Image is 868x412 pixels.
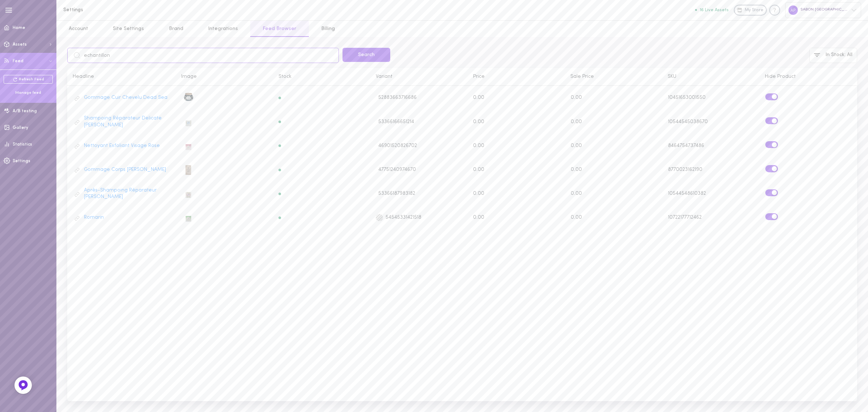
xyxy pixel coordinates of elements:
[13,126,28,130] span: Gallery
[84,143,160,149] a: Nettoyant Exfoliant Visage Rose
[695,8,729,12] button: 16 Live Assets
[342,48,390,62] button: Search
[273,73,370,80] div: Stock
[309,21,347,37] a: Billing
[378,119,414,125] span: 53366166651214
[571,95,582,100] span: 0.00
[84,187,170,200] a: Après-Shampoing Réparateur [PERSON_NAME]
[473,191,484,196] span: 0.00
[13,59,24,63] span: Feed
[378,167,416,173] span: 47751240974670
[84,115,170,128] a: Shampoing Réparateur Delicate [PERSON_NAME]
[668,143,704,148] span: 8464754737486
[695,8,734,13] a: 16 Live Assets
[63,7,183,13] h1: Settings
[196,21,250,37] a: Integrations
[473,119,484,125] span: 0.00
[571,167,582,172] span: 0.00
[785,2,861,18] div: SABON [GEOGRAPHIC_DATA]
[176,73,273,80] div: Image
[250,21,309,37] a: Feed Browser
[370,73,468,80] div: Variant
[84,167,166,173] a: Gommage Corps [PERSON_NAME]
[473,167,484,172] span: 0.00
[376,214,383,221] span: Romarin
[565,73,662,80] div: Sale Price
[571,215,582,220] span: 0.00
[759,73,857,80] div: Hide Product
[13,142,32,147] span: Statistics
[745,7,763,14] span: My Store
[668,95,706,100] span: 10451653001550
[84,94,167,101] a: Gommage Cuir Chevelu Dead Sea
[13,26,25,30] span: Home
[67,48,339,63] input: Search
[84,214,104,221] a: Romarin
[13,109,37,113] span: A/B testing
[668,215,702,220] span: 10722177712462
[769,5,780,16] div: Knowledge center
[668,191,706,196] span: 10544548610382
[4,90,53,96] div: Manage feed
[13,42,27,47] span: Assets
[571,191,582,196] span: 0.00
[473,95,484,100] span: 0.00
[468,73,565,80] div: Price
[662,73,759,80] div: SKU
[386,214,421,221] span: 54545331421518
[157,21,196,37] a: Brand
[101,21,156,37] a: Site Settings
[473,143,484,148] span: 0.00
[668,167,702,172] span: 8770023162190
[378,143,417,149] span: 46901520826702
[18,380,29,391] img: Feedback Button
[13,159,30,163] span: Settings
[56,21,101,37] a: Account
[67,73,176,80] div: Headline
[809,48,857,63] button: In Stock: All
[473,215,484,220] span: 0.00
[571,143,582,148] span: 0.00
[668,119,708,125] span: 10544545038670
[571,119,582,125] span: 0.00
[734,5,767,16] a: My Store
[378,94,417,101] span: 52883663716686
[378,190,415,197] span: 53366187983182
[4,75,53,84] a: Refresh Feed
